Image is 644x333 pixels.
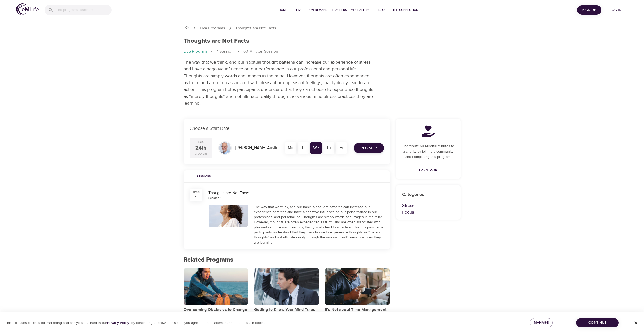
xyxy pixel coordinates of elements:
p: Getting to Know Your Mind Traps [254,307,319,313]
div: Sep [198,140,204,144]
div: The way that we think, and our habitual thought patterns can increase our experience of stress an... [254,205,384,245]
p: 1 Session [217,49,233,54]
a: Learn More [415,166,441,175]
p: Thoughts are Not Facts [235,25,276,31]
div: We [310,142,322,154]
p: Related Programs [184,255,390,264]
button: Log in [603,5,628,15]
div: 1 [195,195,196,200]
div: Thoughts are Not Facts [208,190,384,196]
div: SESS [192,190,200,195]
span: Home [277,7,289,13]
span: Sign Up [579,7,599,13]
div: 3:00 pm [195,152,207,156]
p: Contribute 60 Mindful Minutes to a charity by joining a community and completing this program. [402,144,455,160]
p: Overcoming Obstacles to Change [184,307,248,313]
span: Log in [605,7,626,13]
div: Mo [285,142,296,154]
nav: breadcrumb [184,49,461,55]
div: Tu [298,142,309,154]
span: The Connection [393,7,418,13]
p: Choose a Start Date [190,125,384,132]
p: Stress [402,202,455,209]
h1: Thoughts are Not Facts [184,37,249,45]
span: Register [361,145,377,151]
span: Manage [534,320,549,326]
a: Privacy Policy [107,321,129,325]
p: 60 Minutes Session [243,49,278,54]
p: Categories [402,191,455,198]
input: Find programs, teachers, etc... [55,5,112,15]
button: Sign Up [577,5,601,15]
nav: breadcrumb [184,25,461,31]
span: Live [293,7,305,13]
div: 24th [195,144,206,152]
span: Blog [376,7,389,13]
span: Sessions [187,173,221,179]
div: Th [323,142,334,154]
div: Session 1 [208,196,221,200]
img: logo [16,3,39,15]
p: Live Program [184,49,207,54]
p: It's Not about Time Management, It's about Attention Management [325,307,390,319]
span: Continue [580,320,615,326]
span: Teachers [332,7,347,13]
span: On-Demand [309,7,328,13]
button: Register [354,143,384,153]
span: 1% Challenge [351,7,372,13]
button: Continue [576,318,619,327]
a: Live Programs [200,25,225,31]
p: Focus [402,209,455,216]
div: [PERSON_NAME] Austin [233,143,280,153]
div: Fr [336,142,347,154]
p: The way that we think, and our habitual thought patterns can increase our experience of stress an... [184,59,374,107]
button: Manage [530,318,553,327]
span: Learn More [417,167,439,174]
